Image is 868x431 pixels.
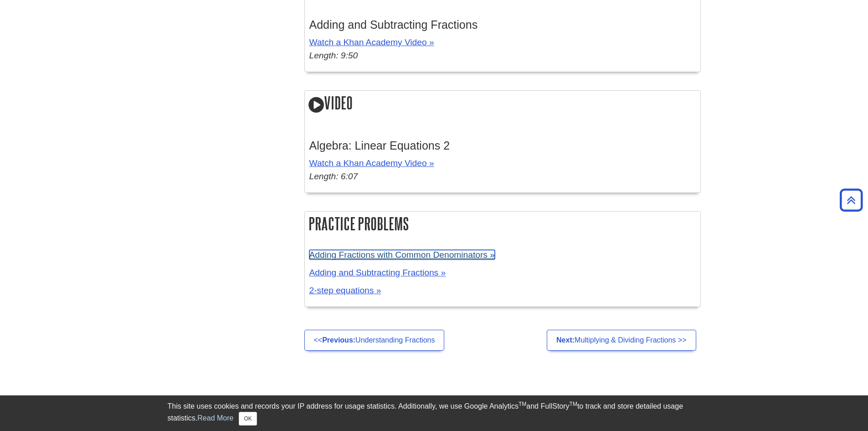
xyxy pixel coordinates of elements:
[309,139,696,152] h3: Algebra: Linear Equations 2
[309,268,446,277] a: Adding and Subtracting Fractions »
[570,401,577,407] sup: TM
[309,51,358,60] em: Length: 9:50
[309,158,434,168] a: Watch a Khan Academy Video »
[547,330,696,351] a: Next:Multiplying & Dividing Fractions >>
[309,250,495,260] a: Adding Fractions with Common Denominators »
[322,336,355,344] strong: Previous:
[305,212,700,236] h2: Practice Problems
[304,330,445,351] a: <<Previous:Understanding Fractions
[309,18,696,31] h3: Adding and Subtracting Fractions
[309,171,358,181] em: Length: 6:07
[197,414,233,422] a: Read More
[519,401,526,407] sup: TM
[837,194,866,206] a: Back to Top
[309,37,434,47] a: Watch a Khan Academy Video »
[239,412,257,426] button: Close
[168,401,701,426] div: This site uses cookies and records your IP address for usage statistics. Additionally, we use Goo...
[556,336,575,344] strong: Next:
[305,91,700,117] h2: Video
[309,286,381,295] a: 2-step equations »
